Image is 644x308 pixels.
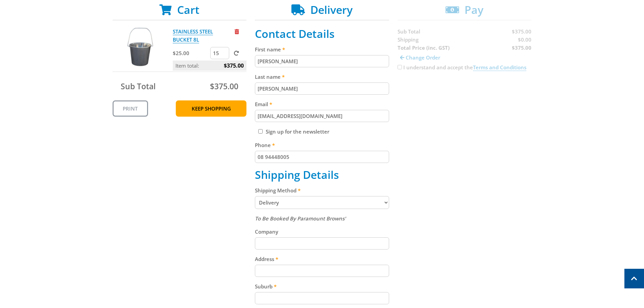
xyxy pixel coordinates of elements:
[224,61,244,71] span: $375.00
[255,168,389,181] h2: Shipping Details
[255,255,389,263] label: Address
[210,81,238,92] span: $375.00
[255,186,389,194] label: Shipping Method
[176,100,246,117] a: Keep Shopping
[255,55,389,67] input: Please enter your first name.
[173,61,246,71] p: Item total:
[310,2,353,17] span: Delivery
[255,73,389,81] label: Last name
[255,27,389,40] h2: Contact Details
[255,215,346,222] em: To Be Booked By Paramount Browns'
[255,228,389,236] label: Company
[255,151,389,163] input: Please enter your telephone number.
[266,128,329,135] label: Sign up for the newsletter
[121,81,156,92] span: Sub Total
[173,49,209,57] p: $25.00
[255,45,389,53] label: First name
[235,28,239,35] a: Remove from cart
[255,196,389,209] select: Please select a shipping method.
[255,282,389,290] label: Suburb
[255,141,389,149] label: Phone
[173,28,213,43] a: STAINLESS STEEL BUCKET 8L
[255,292,389,304] input: Please enter your suburb.
[177,2,199,17] span: Cart
[113,100,148,117] a: Print
[255,82,389,95] input: Please enter your last name.
[255,110,389,122] input: Please enter your email address.
[119,27,160,68] img: STAINLESS STEEL BUCKET 8L
[255,265,389,277] input: Please enter your address.
[255,100,389,108] label: Email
